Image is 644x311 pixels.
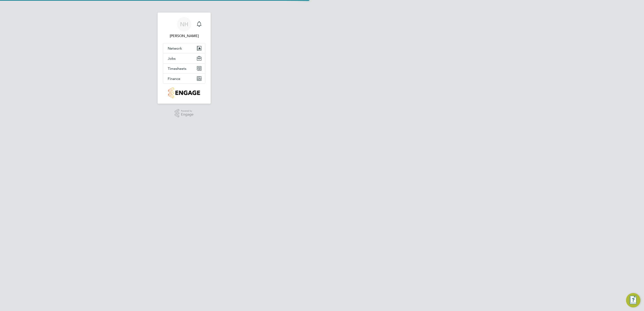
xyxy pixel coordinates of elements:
[181,109,194,113] span: Powered by
[168,46,182,50] span: Network
[626,293,640,307] button: Engage Resource Center
[163,33,205,39] span: Nikki Hobden
[163,43,205,53] button: Network
[180,21,188,27] span: NH
[181,113,194,116] span: Engage
[163,74,205,83] button: Finance
[163,17,205,39] a: NH[PERSON_NAME]
[168,56,176,61] span: Jobs
[163,64,205,73] button: Timesheets
[168,87,200,98] img: countryside-properties-logo-retina.png
[168,77,180,81] span: Finance
[168,66,186,71] span: Timesheets
[163,53,205,63] button: Jobs
[175,109,194,118] a: Powered byEngage
[163,87,205,98] a: Go to home page
[158,13,211,104] nav: Main navigation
